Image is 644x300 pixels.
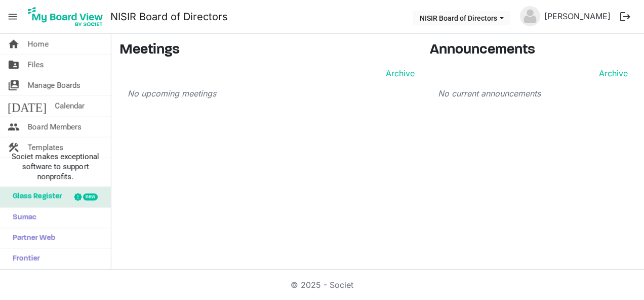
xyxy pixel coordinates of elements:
img: no-profile-picture.svg [520,6,540,26]
span: Manage Boards [28,75,80,95]
span: Board Members [28,117,82,137]
span: Glass Register [8,187,62,207]
a: © 2025 - Societ [291,280,353,290]
p: No current announcements [438,87,628,99]
button: logout [615,6,636,27]
a: My Board View Logo [25,4,110,29]
h3: Meetings [119,42,415,59]
a: Archive [595,67,628,79]
span: home [8,34,20,54]
span: Sumac [8,208,36,228]
span: Societ makes exceptional software to support nonprofits. [5,152,106,182]
img: My Board View Logo [25,4,106,29]
span: switch_account [8,75,20,95]
a: [PERSON_NAME] [540,6,615,26]
p: No upcoming meetings [128,87,415,99]
span: folder_shared [8,55,20,75]
span: Home [28,34,49,54]
span: Frontier [8,249,40,269]
span: [DATE] [8,96,47,116]
span: Templates [28,137,63,158]
span: Files [28,55,44,75]
div: new [83,193,98,201]
a: Archive [382,67,415,79]
span: Partner Web [8,228,55,248]
h3: Announcements [430,42,636,59]
a: NISIR Board of Directors [110,7,228,27]
span: people [8,117,20,137]
span: menu [3,7,22,26]
span: Calendar [55,96,85,116]
button: NISIR Board of Directors dropdownbutton [413,11,510,25]
span: construction [8,137,20,158]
